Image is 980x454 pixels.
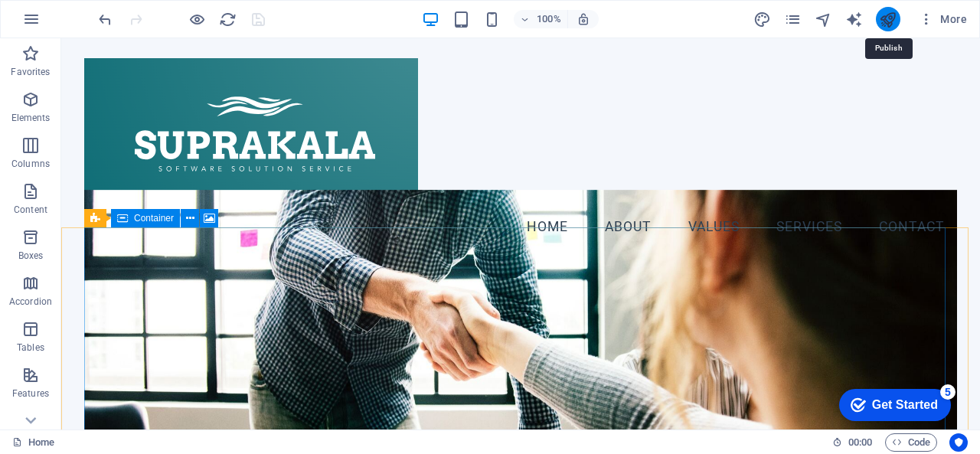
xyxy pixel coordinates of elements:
p: Accordion [9,296,52,308]
p: Tables [17,341,44,354]
span: Container [134,214,174,223]
p: Elements [11,112,51,124]
button: design [753,10,772,28]
span: 00 00 [848,433,872,452]
button: Usercentrics [949,433,968,452]
button: undo [96,10,114,28]
button: publish [876,7,900,31]
p: Columns [11,158,50,170]
div: Get Started 5 items remaining, 0% complete [8,8,120,40]
p: Boxes [18,250,44,262]
i: Undo: Change colors (Ctrl+Z) [96,11,114,28]
span: : [859,436,861,448]
h6: 100% [537,10,561,28]
a: Click to cancel selection. Double-click to open Pages [12,433,54,452]
button: navigator [815,10,833,28]
i: Pages (Ctrl+Alt+S) [784,11,802,28]
p: Features [12,387,49,400]
button: More [913,7,973,31]
h6: Session time [832,433,873,452]
button: pages [784,10,802,28]
p: Content [14,204,47,216]
p: Favorites [11,66,50,78]
span: Code [892,433,930,452]
div: Get Started [41,17,107,31]
button: text_generator [845,10,864,28]
button: Code [885,433,937,452]
button: 100% [514,10,568,28]
button: reload [218,10,237,28]
i: Navigator [815,11,832,28]
button: Click here to leave preview mode and continue editing [188,10,206,28]
span: More [919,11,967,27]
div: 5 [109,3,125,18]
